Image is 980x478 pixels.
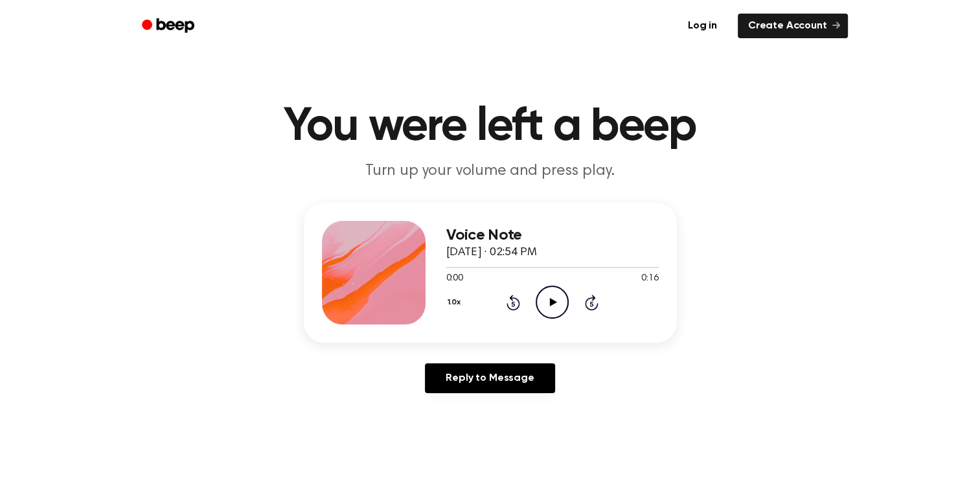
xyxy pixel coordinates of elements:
a: Beep [133,14,206,39]
span: [DATE] · 02:54 PM [446,247,537,258]
a: Log in [675,11,730,41]
h3: Voice Note [446,227,659,244]
a: Reply to Message [425,363,554,393]
button: 1.0x [446,291,466,313]
h1: You were left a beep [159,104,822,150]
a: Create Account [738,14,848,38]
span: 0:16 [641,272,658,286]
span: 0:00 [446,272,463,286]
p: Turn up your volume and press play. [242,161,739,182]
